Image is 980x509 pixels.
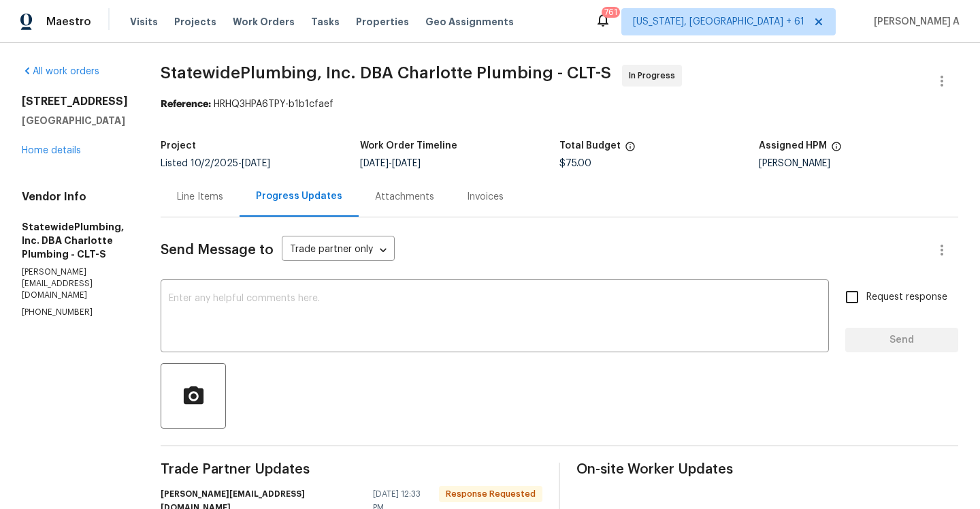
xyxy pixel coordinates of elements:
[22,307,128,318] p: [PHONE_NUMBER]
[282,239,395,262] div: Trade partner only
[46,15,91,29] span: Maestro
[22,67,99,76] a: All work orders
[174,15,216,29] span: Projects
[866,290,947,305] span: Request response
[177,190,223,204] div: Line Items
[161,65,611,81] span: StatewidePlumbing, Inc. DBA Charlotte Plumbing - CLT-S
[161,159,270,168] span: Listed
[22,114,128,127] h5: [GEOGRAPHIC_DATA]
[759,141,827,151] h5: Assigned HPM
[130,15,158,29] span: Visits
[22,220,128,261] h5: StatewidePlumbing, Inc. DBA Charlotte Plumbing - CLT-S
[625,141,636,159] span: The total cost of line items that have been proposed by Opendoor. This sum includes line items th...
[360,141,457,151] h5: Work Order Timeline
[22,266,128,301] p: [PERSON_NAME][EMAIL_ADDRESS][DOMAIN_NAME]
[242,159,270,168] span: [DATE]
[559,141,621,151] h5: Total Budget
[425,15,514,29] span: Geo Assignments
[161,141,196,151] h5: Project
[161,97,958,111] div: HRHQ3HPA6TPY-b1b1cfaef
[629,69,681,82] span: In Progress
[161,463,542,476] span: Trade Partner Updates
[392,159,421,168] span: [DATE]
[22,95,128,108] h2: [STREET_ADDRESS]
[356,15,409,29] span: Properties
[868,15,960,29] span: [PERSON_NAME] A
[559,159,591,168] span: $75.00
[831,141,842,159] span: The hpm assigned to this work order.
[576,463,958,476] span: On-site Worker Updates
[161,99,211,109] b: Reference:
[191,159,238,168] span: 10/2/2025
[633,15,804,29] span: [US_STATE], [GEOGRAPHIC_DATA] + 61
[161,243,274,257] span: Send Message to
[440,487,541,501] span: Response Requested
[22,190,128,204] h4: Vendor Info
[360,159,421,168] span: -
[233,15,295,29] span: Work Orders
[311,17,340,27] span: Tasks
[467,190,504,204] div: Invoices
[256,189,342,203] div: Progress Updates
[191,159,270,168] span: -
[759,159,958,168] div: [PERSON_NAME]
[360,159,389,168] span: [DATE]
[22,146,81,155] a: Home details
[375,190,434,204] div: Attachments
[604,5,617,19] div: 761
